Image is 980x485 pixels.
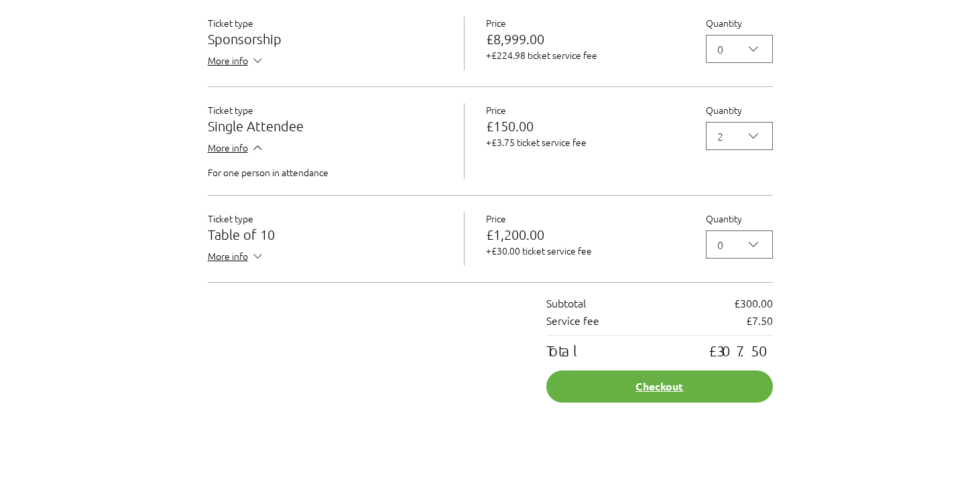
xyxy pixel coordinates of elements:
[717,236,723,253] div: 0
[486,32,684,46] p: £8,999.00
[717,41,723,57] div: 0
[486,135,684,149] p: +£3.75 ticket service fee
[486,244,684,257] p: +£30.00 ticket service fee
[208,32,442,46] h3: Sponsorship
[734,296,773,309] p: £300.00
[208,228,442,241] h3: Table of 10
[208,103,253,117] span: Ticket type
[546,370,772,403] button: Checkout
[546,344,582,357] p: Total
[486,119,684,133] p: £150.00
[706,212,773,225] label: Quantity
[208,119,442,133] h3: Single Attendee
[706,103,773,117] label: Quantity
[208,249,265,266] button: More info
[486,103,506,117] span: Price
[486,48,684,62] p: +£224.98 ticket service fee
[717,128,723,144] div: 2
[546,314,599,327] p: Service fee
[208,212,253,225] span: Ticket type
[208,165,442,179] p: For one person in attendance
[486,228,684,241] p: £1,200.00
[208,16,253,29] span: Ticket type
[706,16,773,29] label: Quantity
[546,296,586,309] p: Subtotal
[709,344,773,357] p: £307.50
[746,314,773,327] p: £7.50
[208,54,265,70] button: More info
[208,141,265,157] button: More info
[486,16,506,29] span: Price
[486,212,506,225] span: Price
